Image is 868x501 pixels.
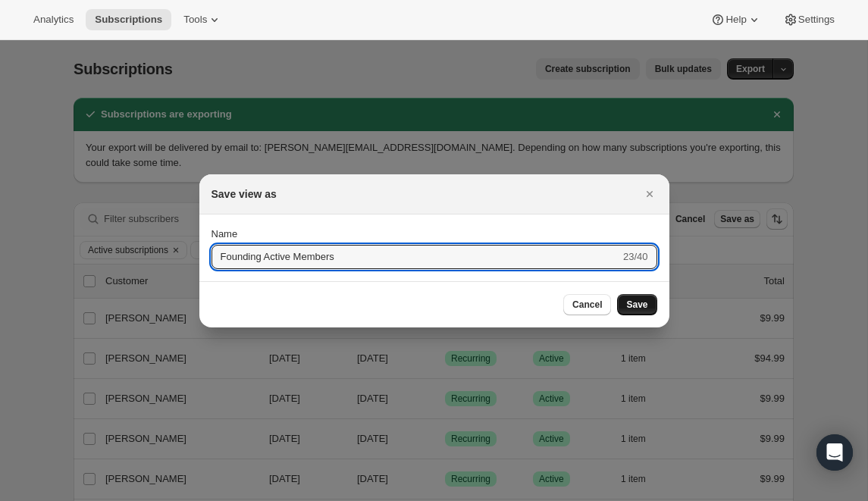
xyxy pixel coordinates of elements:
span: Name [212,228,238,240]
button: Cancel [563,294,611,315]
button: Tools [174,9,231,30]
button: Analytics [24,9,83,30]
button: Subscriptions [86,9,171,30]
span: Settings [798,14,835,26]
button: Save [617,294,656,315]
span: Cancel [572,299,602,311]
button: Settings [774,9,844,30]
button: Help [701,9,770,30]
button: Close [639,183,660,205]
span: Subscriptions [95,14,162,26]
span: Save [626,299,647,311]
div: Open Intercom Messenger [816,434,853,471]
span: Help [725,14,746,26]
h2: Save view as [212,186,277,202]
span: Analytics [33,14,74,26]
span: Tools [183,14,207,26]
